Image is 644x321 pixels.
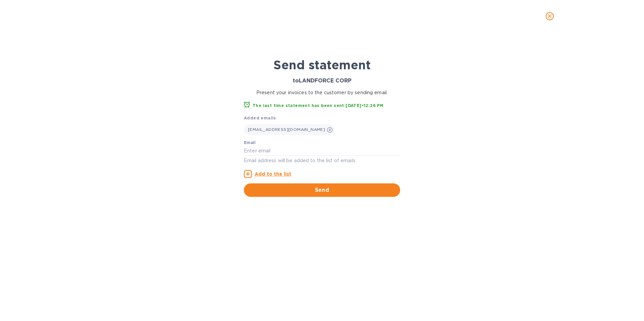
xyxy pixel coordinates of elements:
[244,146,400,156] input: Enter email
[253,103,383,108] b: The last time statement has been sent: [DATE] • 12:26 PM
[244,183,400,197] button: Send
[255,171,291,177] u: Add to the list
[273,58,371,72] b: Send statement
[244,157,400,165] p: Email address will be added to the list of emails
[542,8,558,24] button: close
[244,115,276,120] b: Added emails
[249,186,395,194] span: Send
[248,127,325,132] span: [EMAIL_ADDRESS][DOMAIN_NAME]
[244,78,400,84] h3: to LANDFORCE CORP
[244,141,256,145] label: Email
[244,124,334,135] div: [EMAIL_ADDRESS][DOMAIN_NAME]
[244,89,400,96] p: Present your invoices to the customer by sending email.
